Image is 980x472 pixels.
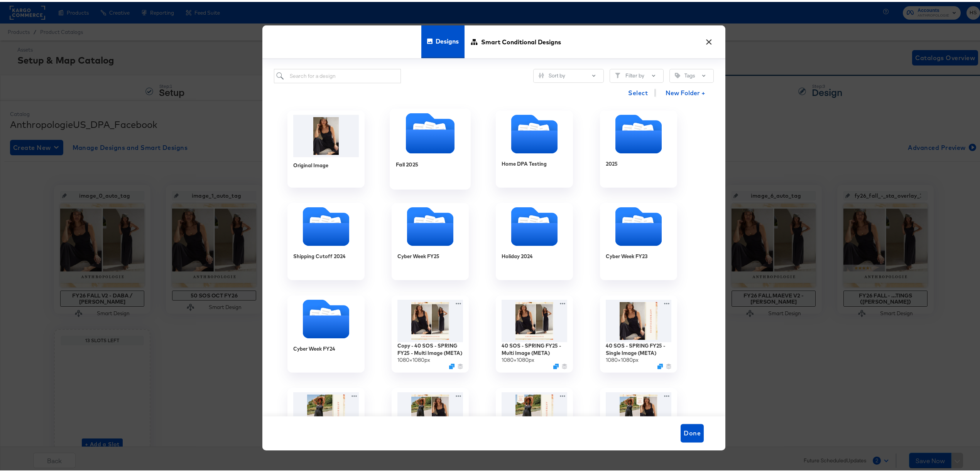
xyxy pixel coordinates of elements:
button: Done [681,422,704,441]
svg: Duplicate [657,361,663,367]
div: 40 SOS - SPRING FY25 - Multi Image (META) [502,340,567,354]
svg: Folder [287,298,365,336]
img: zVypP8LOXZvh5mfgrMh7Mw.jpg [397,298,463,340]
div: Shipping Cutoff 2024 [293,251,346,258]
svg: Folder [496,113,573,151]
img: 6gYzRsQ71ye6TYrX5IFGSw.jpg [502,390,567,433]
svg: Folder [392,205,469,244]
svg: Tag [675,71,680,76]
div: Fall 2025 [396,159,419,166]
div: Fall 2025 [390,107,471,188]
button: New Folder + [659,84,712,99]
div: Original Image [293,160,328,167]
div: Original Image [287,109,365,186]
div: Holiday 2024 [502,251,533,258]
div: Cyber Week FY25 [397,251,439,258]
div: 40 SOS - SPRING FY25 - Multi Image (META)1080×1080pxDuplicate [496,294,573,371]
svg: Sliders [539,71,544,76]
div: Cyber Week FY25 [392,201,469,278]
svg: Folder [390,111,471,151]
div: Holiday 2024 [496,201,573,278]
span: Smart Conditional Designs [481,23,561,57]
span: Designs [436,22,459,56]
div: 1080 × 1080 px [606,354,639,362]
div: 2025 [600,109,677,186]
svg: Folder [287,205,365,244]
img: SbESvT8OEALgrr_txMh6RA.jpg [606,390,671,433]
button: FilterFilter by [610,67,664,81]
div: 1080 × 1080 px [397,354,430,362]
div: 2025 [606,158,618,166]
svg: Folder [600,205,677,244]
button: SlidersSort by [533,67,604,81]
svg: Duplicate [553,361,559,367]
img: tN23i18eEEREc92OuUYnSQ.jpg [606,298,671,340]
div: Shipping Cutoff 2024 [287,201,365,278]
div: Home DPA Testing [502,158,547,166]
input: Search for a design [274,67,401,81]
svg: Filter [615,71,620,76]
div: Cyber Week FY24 [293,343,335,351]
svg: Folder [496,205,573,244]
div: Cyber Week FY23 [600,201,677,278]
svg: Folder [600,113,677,151]
div: 40 SOS - SPRING FY25 - Single Image (META)1080×1080pxDuplicate [600,294,677,371]
img: 83491167_001_b [293,113,359,155]
div: Cyber Week FY24 [287,294,365,371]
svg: Duplicate [449,361,455,367]
img: 7uQ9umY36uANMJ9sw-WMcg.jpg [293,390,359,433]
div: Home DPA Testing [496,109,573,186]
button: × [702,31,716,45]
div: 1080 × 1080 px [502,354,534,362]
img: pE3sGlUZxWmk96Ln8D1DRw.jpg [502,298,567,340]
span: Select [628,86,648,96]
div: Copy - 40 SOS - SPRING FY25 - Multi Image (META)1080×1080pxDuplicate [392,294,469,371]
span: Done [684,426,701,437]
div: Cyber Week FY23 [606,251,647,258]
img: u8hhQHyqMKPhM0nLTqtJcw.jpg [397,390,463,433]
div: 40 SOS - SPRING FY25 - Single Image (META) [606,340,671,354]
button: Select [625,83,651,99]
div: Copy - 40 SOS - SPRING FY25 - Multi Image (META) [397,340,463,354]
button: TagTags [669,67,714,81]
